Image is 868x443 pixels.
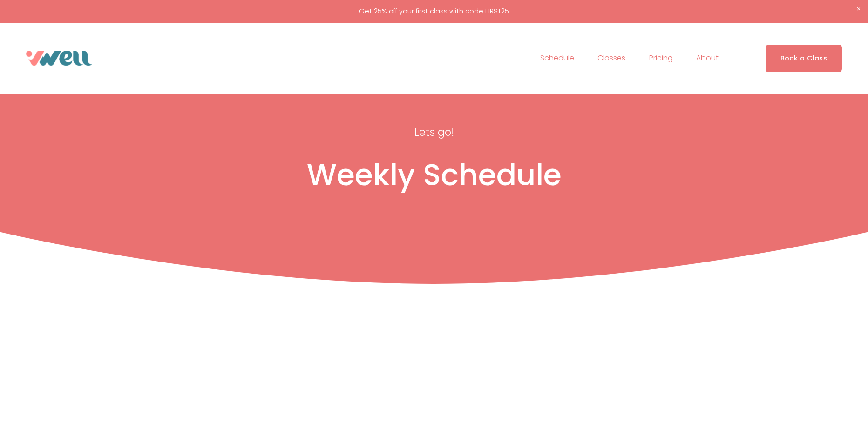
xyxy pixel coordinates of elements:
img: VWell [26,51,92,66]
h1: Weekly Schedule [155,157,713,194]
a: folder dropdown [597,51,625,66]
a: Schedule [540,51,574,66]
span: Classes [597,52,625,65]
a: Book a Class [766,45,842,72]
span: About [696,52,719,65]
a: folder dropdown [696,51,719,66]
p: Lets go! [319,123,549,141]
a: Pricing [649,51,673,66]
